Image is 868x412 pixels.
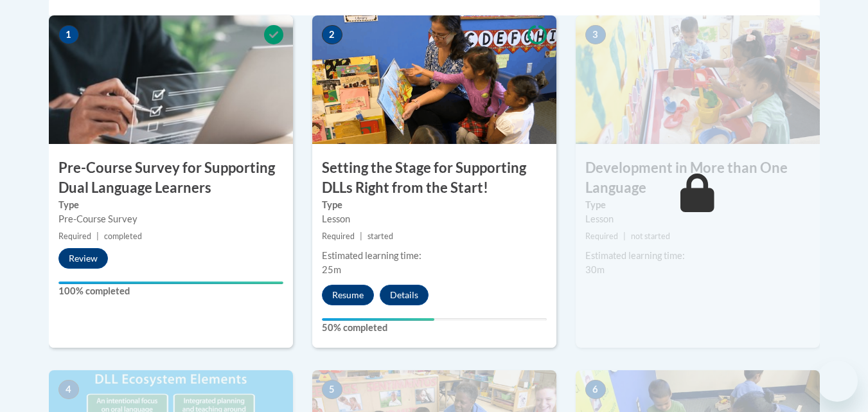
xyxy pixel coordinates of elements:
span: 1 [58,25,79,44]
span: not started [631,231,670,241]
div: Your progress [322,318,434,321]
span: 3 [585,25,606,44]
div: Lesson [322,212,547,226]
span: | [360,231,362,241]
div: Pre-Course Survey [58,212,283,226]
label: Type [58,198,283,212]
label: 100% completed [58,284,283,298]
img: Course Image [312,15,556,144]
label: 50% completed [322,321,547,335]
span: 5 [322,380,342,399]
div: Your progress [58,282,283,284]
span: Required [58,231,91,241]
span: | [96,231,99,241]
label: Type [585,198,810,212]
h3: Pre-Course Survey for Supporting Dual Language Learners [49,158,293,198]
span: Required [322,231,355,241]
span: Required [585,231,618,241]
button: Resume [322,285,374,305]
label: Type [322,198,547,212]
span: 25m [322,264,341,275]
h3: Setting the Stage for Supporting DLLs Right from the Start! [312,158,556,198]
span: 2 [322,25,342,44]
img: Course Image [49,15,293,144]
div: Lesson [585,212,810,226]
span: completed [104,231,142,241]
div: Estimated learning time: [322,249,547,263]
span: | [623,231,626,241]
iframe: Button to launch messaging window [817,361,858,402]
span: 30m [585,264,605,275]
button: Review [58,248,108,269]
h3: Development in More than One Language [576,158,820,198]
div: Estimated learning time: [585,249,810,263]
img: Course Image [576,15,820,144]
button: Details [380,285,429,305]
span: started [368,231,393,241]
span: 6 [585,380,606,399]
span: 4 [58,380,79,399]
